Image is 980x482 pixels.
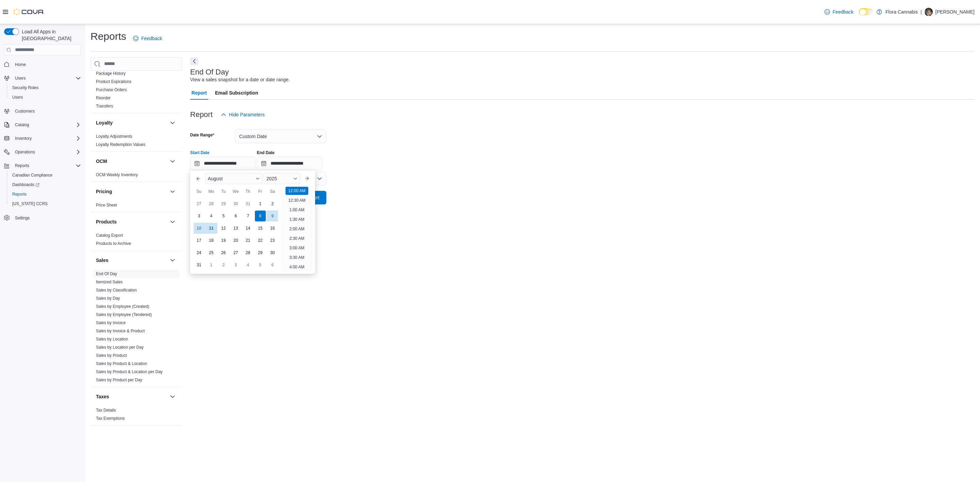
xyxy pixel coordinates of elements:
a: Sales by Product per Day [96,378,142,382]
h3: OCM [96,158,107,165]
a: Sales by Classification [96,288,137,293]
div: day-28 [206,198,217,209]
button: Taxes [96,393,167,400]
div: day-20 [230,235,241,246]
button: OCM [168,157,177,165]
div: day-9 [267,211,278,221]
button: Catalog [12,121,32,129]
span: Customers [15,109,35,114]
button: Products [168,218,177,226]
span: Reports [12,162,81,170]
span: Sales by Location [96,336,128,342]
button: Loyalty [96,119,167,126]
span: Sales by Invoice [96,320,126,326]
span: Email Subscription [215,86,258,100]
a: OCM Weekly Inventory [96,172,138,177]
span: Reports [12,192,27,197]
span: Operations [12,148,81,156]
h3: Loyalty [96,119,113,126]
button: Reports [12,162,32,170]
div: day-15 [255,223,266,234]
button: Canadian Compliance [7,170,84,180]
div: day-29 [255,247,266,258]
div: day-4 [206,211,217,221]
span: Catalog [12,121,81,129]
div: day-18 [206,235,217,246]
button: [US_STATE] CCRS [7,199,84,209]
span: Security Roles [10,84,81,92]
a: Price Sheet [96,203,117,207]
button: Custom Date [235,130,326,143]
span: Feedback [833,9,853,15]
div: day-2 [267,198,278,209]
button: Open list of options [317,176,322,181]
li: 3:00 AM [287,244,307,252]
div: day-6 [230,211,241,221]
button: Operations [1,147,84,157]
button: Products [96,218,167,225]
div: Th [243,186,254,197]
div: day-24 [194,247,205,258]
a: Home [12,61,29,69]
a: Sales by Day [96,296,120,301]
div: Fr [255,186,266,197]
div: We [230,186,241,197]
span: Operations [15,149,35,155]
span: Security Roles [12,85,38,90]
h3: Pricing [96,188,112,195]
div: August, 2025 [193,198,279,271]
button: Users [1,73,84,83]
div: Su [194,186,205,197]
a: Package History [96,71,126,76]
span: Dashboards [12,182,39,187]
div: day-30 [267,247,278,258]
input: Press the down key to enter a popover containing a calendar. Press the escape key to close the po... [190,157,256,170]
div: day-27 [194,198,205,209]
a: Purchase Orders [96,87,127,92]
button: Sales [168,256,177,264]
button: Users [7,93,84,102]
button: Customers [1,106,84,116]
span: Reports [10,190,81,198]
button: Inventory [1,134,84,143]
div: day-22 [255,235,266,246]
span: Washington CCRS [10,200,81,208]
div: Button. Open the year selector. 2025 is currently selected. [264,173,300,184]
span: Hide Parameters [229,111,265,118]
span: Inventory [12,134,81,143]
span: Itemized Sales [96,279,123,285]
li: 2:30 AM [287,234,307,243]
div: View a sales snapshot for a date or date range. [190,76,290,83]
label: End Date [257,150,275,155]
span: Loyalty Redemption Values [96,142,145,147]
div: day-2 [218,260,229,270]
div: Mo [206,186,217,197]
span: Loyalty Adjustments [96,134,132,139]
span: Load All Apps in [GEOGRAPHIC_DATA] [19,28,81,42]
h3: Sales [96,257,109,264]
div: day-5 [255,260,266,270]
div: day-13 [230,223,241,234]
a: Sales by Product & Location [96,361,147,366]
p: [PERSON_NAME] [935,8,975,16]
span: Product Expirations [96,79,131,84]
input: Dark Mode [859,8,873,15]
a: Sales by Employee (Created) [96,304,149,309]
button: Users [12,74,28,82]
a: Loyalty Adjustments [96,134,132,139]
button: Home [1,60,84,69]
div: day-21 [243,235,254,246]
span: Sales by Product & Location [96,361,147,366]
div: day-27 [230,247,241,258]
img: Cova [14,9,44,15]
span: Users [10,93,81,101]
button: Security Roles [7,83,84,93]
span: Canadian Compliance [12,172,52,178]
button: Inventory [12,134,34,143]
h3: Report [190,111,213,119]
div: Taxes [91,406,182,425]
span: OCM Weekly Inventory [96,172,138,178]
a: Reports [10,190,29,198]
label: Date Range [190,132,214,138]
